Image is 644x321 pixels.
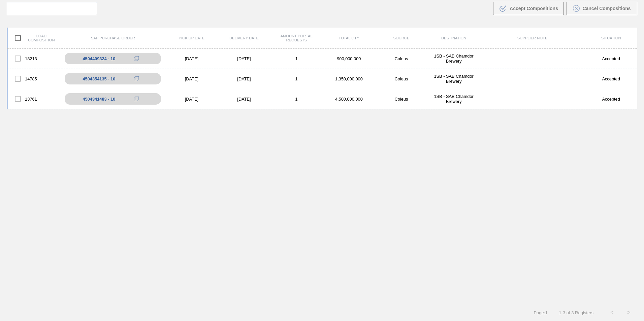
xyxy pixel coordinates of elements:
div: Source [375,36,428,40]
div: 13761 [8,92,61,106]
div: [DATE] [165,76,218,81]
div: [DATE] [165,56,218,61]
span: Accept Compositions [510,6,558,11]
span: Cancel Compositions [582,6,631,11]
div: Situation [585,36,637,40]
div: [DATE] [218,97,270,102]
div: Accepted [585,56,637,61]
div: 18213 [8,51,61,66]
div: Accepted [585,97,637,102]
div: Copy [130,75,143,83]
div: 1SB - SAB Chamdor Brewery [427,74,480,84]
div: 1,350,000.000 [323,76,375,81]
div: 14785 [8,72,61,86]
button: > [620,304,637,321]
div: Coleus [375,56,428,61]
div: Copy [130,55,143,63]
div: Destination [427,36,480,40]
div: Delivery Date [218,36,270,40]
span: 1 - 3 of 3 Registers [558,310,593,315]
div: 4,500,000.000 [323,97,375,102]
div: 1 [270,97,323,102]
div: SAP Purchase Order [61,36,165,40]
div: 1 [270,76,323,81]
div: 4504341483 - 10 [83,97,115,102]
div: Supplier Note [480,36,585,40]
button: < [604,304,620,321]
div: 4504409324 - 10 [83,56,115,61]
button: Cancel Compositions [567,2,637,15]
div: [DATE] [165,97,218,102]
span: Page : 1 [534,310,547,315]
div: 4504354135 - 10 [83,76,115,81]
div: Copy [130,95,143,103]
div: 1SB - SAB Chamdor Brewery [427,94,480,104]
div: 900,000.000 [323,56,375,61]
div: Coleus [375,97,428,102]
div: 1 [270,56,323,61]
div: Total Qty [323,36,375,40]
div: Coleus [375,76,428,81]
div: Pick up Date [165,36,218,40]
button: Accept Compositions [493,2,564,15]
div: 1SB - SAB Chamdor Brewery [427,53,480,64]
div: [DATE] [218,56,270,61]
div: Load composition [8,31,61,45]
div: Amount Portal Requests [270,34,323,42]
div: [DATE] [218,76,270,81]
div: Accepted [585,76,637,81]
